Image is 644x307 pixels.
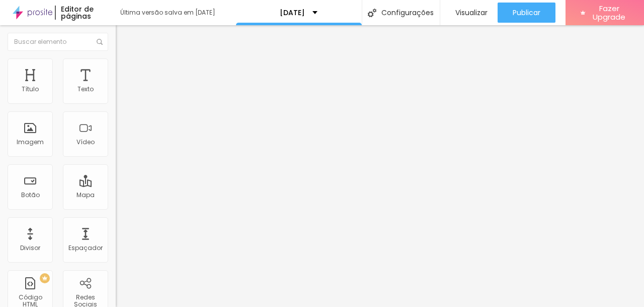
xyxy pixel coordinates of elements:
[17,139,44,146] div: Imagem
[22,86,39,93] div: Título
[77,86,94,93] div: Texto
[440,3,498,23] button: Visualizar
[21,192,40,199] div: Botão
[8,33,108,51] input: Buscar elemento
[120,10,236,16] div: Última versão salva em [DATE]
[68,244,103,252] div: Espaçador
[116,25,644,307] iframe: Editor
[455,9,488,17] span: Visualizar
[368,9,376,17] img: Icone
[513,9,540,17] span: Publicar
[76,192,95,199] div: Mapa
[76,139,95,146] div: Vídeo
[498,3,555,23] button: Publicar
[55,6,110,20] div: Editor de páginas
[20,244,40,252] div: Divisor
[590,4,629,22] span: Fazer Upgrade
[97,39,103,45] img: Icone
[280,9,305,16] p: [DATE]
